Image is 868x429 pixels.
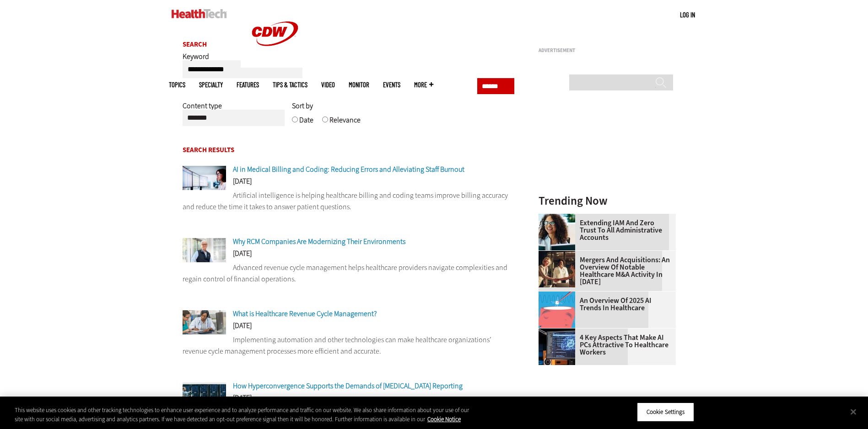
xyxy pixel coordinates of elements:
[183,382,226,407] img: IT technician and engineer colleague talking in a data center next to server racks.
[539,334,670,356] a: 4 Key Aspects That Make AI PCs Attractive to Healthcare Workers
[241,60,309,70] a: CDW
[233,309,377,318] a: What is Healthcare Revenue Cycle Management?
[383,81,400,88] a: Events
[183,334,515,357] p: Implementing automation and other technologies can make healthcare organizations’ revenue cycle m...
[539,219,670,241] a: Extending IAM and Zero Trust to All Administrative Accounts
[329,115,361,132] label: Relevance
[273,81,307,88] a: Tips & Tactics
[233,381,463,391] a: How Hyperconvergence Supports the Demands of [MEDICAL_DATA] Reporting
[183,394,515,406] div: [DATE]
[680,11,695,19] a: Log in
[233,164,464,174] a: AI in Medical Billing and Coding: Reducing Errors and Alleviating Staff Burnout
[539,328,575,365] img: Desktop monitor with brain AI concept
[183,238,226,262] img: John Landy
[292,101,313,111] span: Sort by
[183,147,515,154] h2: Search Results
[183,262,515,285] p: Advanced revenue cycle management helps healthcare providers navigate complexities and regain con...
[843,402,863,422] button: Close
[427,415,461,423] a: More information about your privacy
[539,251,575,287] img: business leaders shake hands in conference room
[680,10,695,20] div: User menu
[539,214,575,250] img: Administrative assistant
[183,322,515,334] div: [DATE]
[237,81,259,88] a: Features
[172,9,227,18] img: Home
[321,81,335,88] a: Video
[539,291,580,299] a: illustration of computer chip being put inside head with waves
[539,214,580,221] a: Administrative assistant
[183,310,226,334] img: Revenue Cycle
[539,256,670,286] a: Mergers and Acquisitions: An Overview of Notable Healthcare M&A Activity in [DATE]
[183,101,222,117] label: Content type
[183,250,515,262] div: [DATE]
[539,328,580,336] a: Desktop monitor with brain AI concept
[539,291,575,328] img: illustration of computer chip being put inside head with waves
[539,195,676,207] h3: Trending Now
[183,166,226,190] img: medical billing and coding
[183,178,515,190] div: [DATE]
[349,81,369,88] a: MonITor
[637,403,694,422] button: Cookie Settings
[183,190,515,213] p: Artificial intelligence is helping healthcare billing and coding teams improve billing accuracy a...
[539,251,580,258] a: business leaders shake hands in conference room
[539,57,676,171] iframe: advertisement
[414,81,433,88] span: More
[233,237,405,246] a: Why RCM Companies Are Modernizing Their Environments
[539,297,670,312] a: An Overview of 2025 AI Trends in Healthcare
[299,115,313,132] label: Date
[15,406,477,424] div: This website uses cookies and other tracking technologies to enhance user experience and to analy...
[169,81,185,88] span: Topics
[199,81,223,88] span: Specialty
